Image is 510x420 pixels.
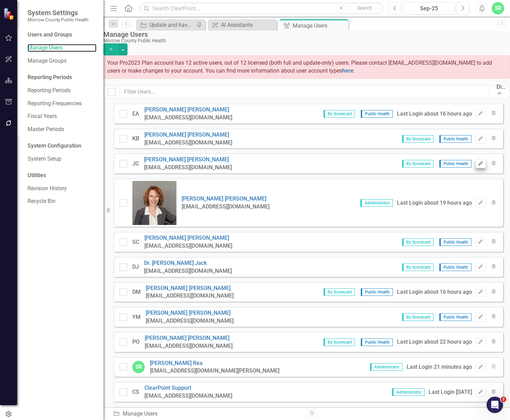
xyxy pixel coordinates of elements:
[14,208,115,215] div: ClearPoint Updater Training
[28,185,96,193] a: Revision History
[14,13,73,24] img: logo
[146,317,234,325] div: [EMAIL_ADDRESS][DOMAIN_NAME]
[439,313,471,321] span: Public Health
[132,160,139,168] div: JC
[150,367,279,375] div: [EMAIL_ADDRESS][DOMAIN_NAME][PERSON_NAME]
[9,232,25,237] span: Home
[28,142,96,150] div: System Configuration
[80,232,93,237] span: News
[497,83,506,91] div: Display All Users
[145,335,229,341] a: [PERSON_NAME] [PERSON_NAME]
[132,135,139,143] div: KB
[100,11,114,25] div: Profile image for Jack
[402,160,433,168] span: By Scorecard
[10,193,128,205] div: ClearPoint Advanced Training
[28,87,96,95] a: Reporting Periods
[119,11,131,23] div: Close
[69,215,103,242] button: News
[144,156,229,163] a: [PERSON_NAME] [PERSON_NAME]
[397,288,472,296] div: Last Login about 16 hours ago
[361,288,393,296] span: Public Health
[439,263,471,271] span: Public Health
[28,57,96,65] a: Manage Groups
[407,363,472,371] div: Last Login 21 minutes ago
[439,238,471,246] span: Public Health
[14,61,124,72] p: How can we help?
[138,21,195,29] a: Update and have staff review updated guide
[107,90,115,98] img: Profile image for Fin
[103,31,507,38] div: Manage Users
[439,135,471,143] span: Public Health
[144,260,207,266] a: Dr. [PERSON_NAME] Jack
[144,392,232,400] div: [EMAIL_ADDRESS][DOMAIN_NAME]
[28,155,96,163] a: System Setup
[40,232,64,237] span: Messages
[492,2,504,14] button: SR
[107,60,492,74] span: Your Pro2023 Plan account has 12 active users, out of 12 licensed (both full and update-only) use...
[210,21,275,29] a: AI Assistants
[103,38,507,43] div: Morrow County Public Health
[120,86,489,98] input: Filter Users...
[14,144,111,151] div: Hey there,
[347,3,382,13] button: Search
[144,242,232,250] div: [EMAIL_ADDRESS][DOMAIN_NAME]
[406,4,452,13] div: Sep-25
[487,397,503,413] iframe: Intercom live chat
[370,363,402,371] span: Administrator
[221,21,275,29] div: AI Assistants
[103,215,138,242] button: Help
[402,263,433,271] span: By Scorecard
[132,181,176,225] img: Robin Canaday
[182,195,266,202] a: [PERSON_NAME] [PERSON_NAME]
[397,110,472,118] div: Last Login about 16 hours ago
[501,397,506,402] span: 2
[28,9,88,17] span: System Settings
[402,135,433,143] span: By Scorecard
[14,195,115,203] div: ClearPoint Advanced Training
[28,197,96,205] a: Recycle Bin
[14,183,115,190] div: Automation & Integration - Data Loader
[28,126,96,133] a: Master Periods
[402,238,433,246] span: By Scorecard
[10,163,128,177] button: Search for help
[324,110,355,118] span: By Scorecard
[360,199,393,207] span: Administrator
[324,288,355,296] span: By Scorecard
[28,74,96,82] div: Reporting Periods
[361,338,393,346] span: Public Health
[402,313,433,321] span: By Scorecard
[144,114,232,122] div: [EMAIL_ADDRESS][DOMAIN_NAME]
[144,164,232,172] div: [EMAIL_ADDRESS][DOMAIN_NAME]
[14,94,104,101] div: AI Agent and team can help
[28,17,88,22] small: Morrow County Public Health
[132,388,139,396] div: CS
[28,44,96,52] a: Manage Users
[439,160,471,168] span: Public Health
[132,238,139,246] div: SC
[342,67,354,74] a: here
[3,8,16,20] img: ClearPoint Strategy
[14,49,124,61] p: Hi [PERSON_NAME]
[144,235,229,241] a: [PERSON_NAME] [PERSON_NAME]
[28,112,96,120] a: Fiscal Years
[115,232,126,237] span: Help
[144,385,191,391] a: ClearPoint Support
[7,81,131,107] div: Ask a questionAI Agent and team can helpProfile image for Fin
[146,310,231,316] a: [PERSON_NAME] [PERSON_NAME]
[7,110,131,157] div: Product update🚀 ClearPoint Next 5.2 Release Highlights!Hey there,
[10,205,128,218] div: ClearPoint Updater Training
[132,263,139,271] div: DJ
[429,388,472,396] div: Last Login [DATE]
[132,110,139,118] div: EA
[144,131,229,138] a: [PERSON_NAME] [PERSON_NAME]
[397,338,472,346] div: Last Login about 22 hours ago
[144,267,232,275] div: [EMAIL_ADDRESS][DOMAIN_NAME]
[146,292,234,300] div: [EMAIL_ADDRESS][DOMAIN_NAME]
[28,31,96,39] div: Users and Groups
[357,5,372,11] span: Search
[113,410,302,418] div: Manage Users
[361,110,393,118] span: Public Health
[182,203,269,211] div: [EMAIL_ADDRESS][DOMAIN_NAME]
[140,2,384,14] input: Search ClearPoint...
[132,361,145,373] div: SR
